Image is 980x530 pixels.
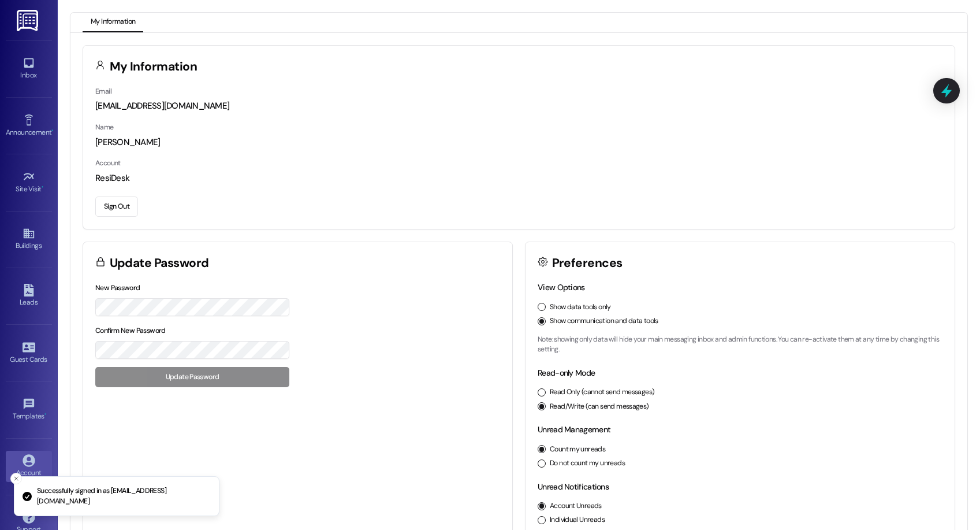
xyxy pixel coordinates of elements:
label: Show communication and data tools [550,316,658,327]
span: • [42,183,43,191]
label: Read/Write (can send messages) [550,402,649,412]
a: Inbox [6,53,52,84]
a: Templates • [6,394,52,425]
p: Successfully signed in as [EMAIL_ADDRESS][DOMAIN_NAME] [37,486,210,506]
button: Close toast [10,473,22,484]
button: My Information [83,13,143,32]
label: Unread Notifications [538,481,609,492]
p: Note: showing only data will hide your main messaging inbox and admin functions. You can re-activ... [538,335,942,355]
div: [EMAIL_ADDRESS][DOMAIN_NAME] [95,100,942,112]
label: Email [95,87,111,96]
label: View Options [538,282,585,292]
label: Read-only Mode [538,368,595,378]
label: Individual Unreads [550,515,605,525]
a: Guest Cards [6,338,52,369]
span: • [44,410,46,418]
label: Do not count my unreads [550,458,625,469]
div: ResiDesk [95,172,942,184]
h3: Update Password [110,257,209,269]
a: Leads [6,280,52,312]
button: Sign Out [95,197,138,217]
label: Confirm New Password [95,326,166,335]
label: Read Only (cannot send messages) [550,387,654,398]
a: Buildings [6,224,52,255]
a: Site Visit • [6,167,52,198]
a: Account [6,451,52,482]
h3: My Information [110,61,198,73]
label: Show data tools only [550,302,611,313]
label: Name [95,123,114,132]
label: New Password [95,283,140,292]
label: Count my unreads [550,444,605,455]
label: Unread Management [538,424,610,435]
img: ResiDesk Logo [17,10,40,31]
label: Account [95,158,121,168]
span: • [51,127,53,135]
div: [PERSON_NAME] [95,136,942,149]
label: Account Unreads [550,501,602,512]
h3: Preferences [552,257,623,269]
